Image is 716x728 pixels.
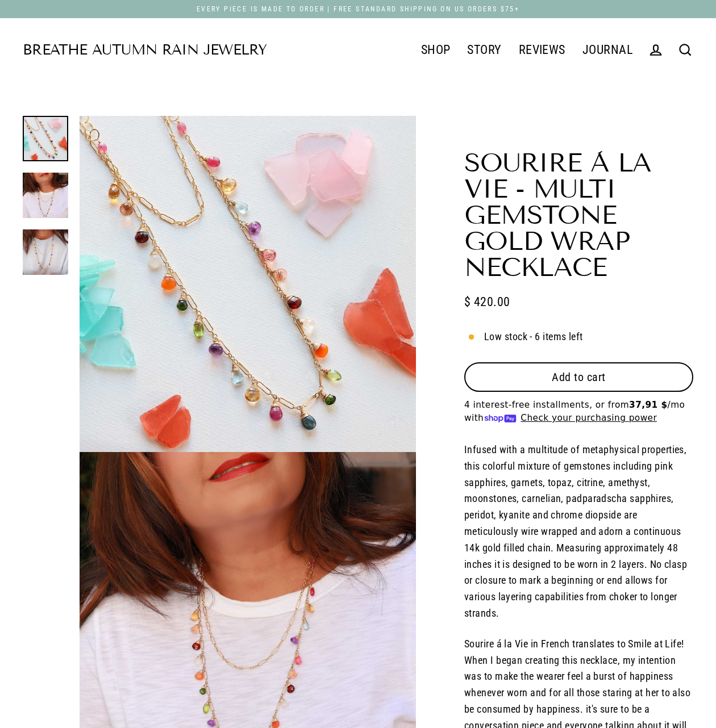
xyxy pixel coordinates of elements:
[552,370,606,384] span: Add to cart
[464,444,687,619] span: Infused with a multitude of metaphysical properties, this colorful mixture of gemstones including...
[464,292,510,312] span: $ 420.00
[510,36,574,64] a: REVIEWS
[464,150,693,281] h1: Sourire à la Vie - Multi Gemstone Gold Wrap Necklace
[23,173,68,218] img: Sourire à la Vie - Multi Gemstone Gold Wrap Necklace life style image | Breathe Autumn Rain Artis...
[23,43,267,57] a: Breathe Autumn Rain Jewelry
[413,36,459,64] a: SHOP
[459,36,510,64] a: STORY
[267,35,641,65] div: Primary
[464,362,693,392] button: Add to cart
[574,36,641,64] a: JOURNAL
[23,229,68,275] img: Sourire à la Vie - Multi Gemstone Gold Wrap Necklace life style alt image | Breathe Autumn Rain A...
[484,329,583,345] span: Low stock - 6 items left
